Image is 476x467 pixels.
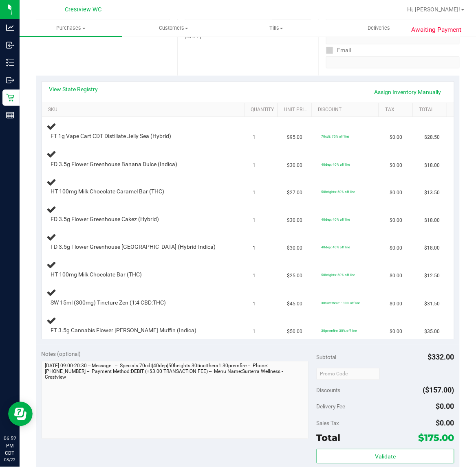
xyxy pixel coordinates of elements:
a: Purchases [20,20,122,37]
span: $0.00 [390,189,403,197]
a: Unit Price [284,107,309,113]
span: 1 [253,245,256,252]
span: $27.00 [287,189,302,197]
span: Discounts [317,383,341,398]
span: FD 3.5g Flower Greenhouse [GEOGRAPHIC_DATA] (Hybrid-Indica) [51,243,216,251]
span: $0.00 [436,419,454,428]
a: View State Registry [49,85,98,93]
p: 08/22 [4,457,16,463]
inline-svg: Retail [6,94,14,102]
span: $0.00 [436,402,454,411]
a: Tills [225,20,328,37]
a: SKU [48,107,241,113]
input: Format: (999) 999-9999 [326,32,460,44]
iframe: Resource center [8,402,33,426]
span: 1 [253,300,256,308]
span: Deliveries [357,24,401,32]
span: $30.00 [287,217,302,225]
span: Total [317,432,341,444]
a: Total [419,107,443,113]
span: FT 3.5g Cannabis Flower [PERSON_NAME] Muffin (Indica) [51,327,197,335]
a: Assign Inventory Manually [369,85,447,99]
span: HT 100mg Milk Chocolate Caramel Bar (THC) [51,188,165,196]
span: Sales Tax [317,420,339,427]
span: $35.00 [424,328,440,336]
span: $45.00 [287,300,302,308]
span: $0.00 [390,300,403,308]
span: FD 3.5g Flower Greenhouse Banana Dulce (Indica) [51,160,178,168]
span: Customers [123,24,225,32]
span: 1 [253,272,256,280]
span: 50heights: 50% off line [322,273,355,277]
span: 30premfire: 30% off line [322,329,357,333]
p: 06:52 PM CDT [4,435,16,457]
span: HT 100mg Milk Chocolate Bar (THC) [51,271,142,279]
span: Tills [225,24,327,32]
span: ($157.00) [423,386,454,395]
span: $0.00 [390,245,403,252]
span: Crestview WC [65,6,101,13]
span: 30tinctthera1: 30% off line [322,301,361,305]
span: $12.50 [424,272,440,280]
span: $13.50 [424,189,440,197]
a: Quantity [251,107,275,113]
button: Validate [317,449,454,464]
span: Awaiting Payment [412,25,462,35]
span: 40dep: 40% off line [322,218,350,222]
span: 1 [253,162,256,169]
inline-svg: Outbound [6,76,14,84]
span: 1 [253,189,256,197]
span: $30.00 [287,162,302,169]
inline-svg: Analytics [6,24,14,32]
span: 40dep: 40% off line [322,162,350,167]
span: $25.00 [287,272,302,280]
span: $50.00 [287,328,302,336]
span: $175.00 [419,432,454,444]
span: Purchases [20,24,122,32]
span: $332.00 [428,353,454,362]
span: $0.00 [390,217,403,225]
span: $18.00 [424,245,440,252]
span: $0.00 [390,162,403,169]
a: Customers [122,20,225,37]
span: $0.00 [390,134,403,141]
span: $18.00 [424,217,440,225]
span: 1 [253,134,256,141]
span: 70cdt: 70% off line [322,134,350,138]
span: $18.00 [424,162,440,169]
span: $28.50 [424,134,440,141]
label: Email [326,44,351,56]
span: $0.00 [390,328,403,336]
inline-svg: Reports [6,111,14,119]
span: FT 1g Vape Cart CDT Distillate Jelly Sea (Hybrid) [51,132,172,140]
span: 50heights: 50% off line [322,190,355,194]
inline-svg: Inventory [6,59,14,67]
span: 40dep: 40% off line [322,246,350,250]
inline-svg: Inbound [6,41,14,49]
span: 1 [253,328,256,336]
span: FD 3.5g Flower Greenhouse Cakez (Hybrid) [51,216,159,224]
span: $31.50 [424,300,440,308]
span: Notes (optional) [42,351,81,357]
a: Tax [386,107,410,113]
span: $95.00 [287,134,302,141]
span: $30.00 [287,245,302,252]
span: Validate [375,454,396,460]
a: Deliveries [328,20,430,37]
span: Hi, [PERSON_NAME]! [408,6,461,13]
span: Delivery Fee [317,403,346,410]
span: $0.00 [390,272,403,280]
span: SW 15ml (300mg) Tincture Zen (1:4 CBD:THC) [51,299,166,307]
span: Subtotal [317,354,337,361]
span: 1 [253,217,256,225]
input: Promo Code [317,368,380,380]
a: Discount [318,107,376,113]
